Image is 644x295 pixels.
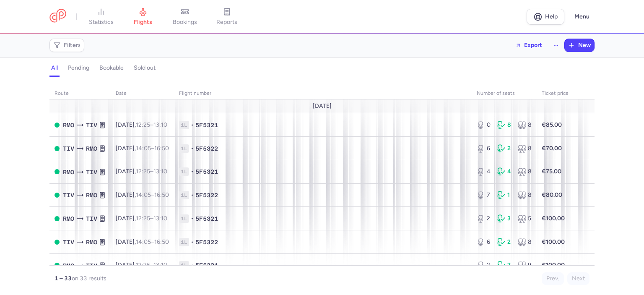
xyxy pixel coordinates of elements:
a: reports [206,8,248,26]
span: RMO [63,120,74,130]
time: 14:05 [136,191,151,198]
time: 13:10 [153,168,167,175]
time: 13:10 [153,215,167,222]
span: TIV [86,261,97,270]
span: – [136,215,167,222]
span: • [191,214,194,223]
div: 1 [497,191,511,199]
span: – [136,191,169,198]
div: 0 [477,121,491,129]
span: Help [545,13,558,20]
div: 8 [497,121,511,129]
span: Filters [64,42,81,49]
span: – [136,168,167,175]
time: 12:25 [136,168,150,175]
span: [DATE], [116,215,167,222]
span: 1L [179,167,189,176]
button: Next [567,272,589,285]
div: 8 [518,144,532,153]
button: Menu [569,9,595,25]
span: bookings [173,18,197,26]
span: 5F5322 [195,238,218,246]
h4: bookable [99,64,124,72]
div: 2 [477,261,491,269]
div: 8 [518,238,532,246]
th: number of seats [472,87,537,100]
span: • [191,144,194,153]
time: 16:50 [154,145,169,152]
span: RMO [86,191,97,200]
strong: €100.00 [542,238,565,245]
span: TIV [63,144,74,153]
button: Prev. [542,272,564,285]
button: Export [510,39,548,52]
span: RMO [86,144,97,153]
span: 5F5321 [195,121,218,129]
span: RMO [63,167,74,177]
div: 2 [497,144,511,153]
span: TIV [63,238,74,247]
th: Flight number [174,87,472,100]
span: TIV [86,167,97,177]
span: RMO [86,238,97,247]
span: 1L [179,238,189,246]
span: – [136,261,167,269]
h4: sold out [134,64,156,72]
a: Help [527,9,564,25]
strong: €70.00 [542,145,562,152]
div: 3 [497,214,511,223]
div: 4 [477,167,491,176]
div: 9 [518,261,532,269]
span: 5F5321 [195,214,218,223]
span: [DATE], [116,168,167,175]
time: 14:05 [136,238,151,245]
div: 8 [518,191,532,199]
span: 1L [179,261,189,269]
span: – [136,238,169,245]
th: Ticket price [537,87,574,100]
span: flights [134,18,152,26]
time: 13:10 [153,261,167,269]
span: TIV [63,191,74,200]
span: – [136,145,169,152]
span: New [578,42,591,49]
span: TIV [86,214,97,223]
div: 8 [518,121,532,129]
span: [DATE], [116,145,169,152]
span: 1L [179,121,189,129]
span: [DATE], [116,261,167,269]
strong: €100.00 [542,215,565,222]
span: 5F5321 [195,261,218,269]
time: 12:25 [136,261,150,269]
div: 5 [518,214,532,223]
span: 1L [179,191,189,199]
div: 2 [497,238,511,246]
span: [DATE], [116,238,169,245]
span: RMO [63,261,74,270]
span: [DATE] [313,103,332,110]
span: 5F5321 [195,167,218,176]
strong: €80.00 [542,191,562,198]
span: reports [216,18,237,26]
span: RMO [63,214,74,223]
div: 6 [477,144,491,153]
a: CitizenPlane red outlined logo [49,9,66,24]
span: [DATE], [116,191,169,198]
time: 12:25 [136,121,150,128]
span: 5F5322 [195,191,218,199]
div: 6 [477,238,491,246]
a: statistics [80,8,122,26]
div: 2 [477,214,491,223]
div: 4 [497,167,511,176]
h4: all [51,64,58,72]
div: 7 [497,261,511,269]
span: 5F5322 [195,144,218,153]
h4: pending [68,64,89,72]
span: • [191,167,194,176]
strong: €85.00 [542,121,562,128]
span: on 33 results [72,275,106,282]
a: bookings [164,8,206,26]
span: • [191,191,194,199]
span: Export [524,42,542,48]
time: 12:25 [136,215,150,222]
